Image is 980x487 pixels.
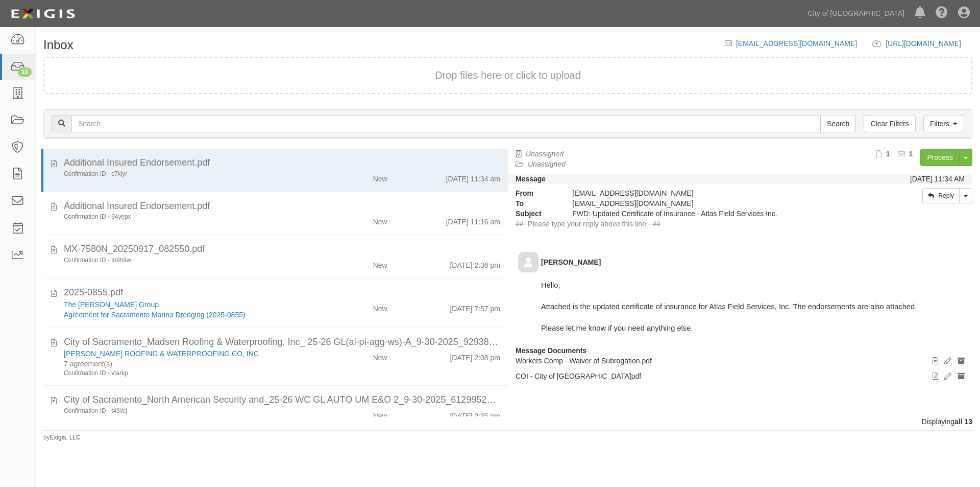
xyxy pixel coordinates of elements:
a: [PERSON_NAME] ROOFING & WATERPROOFING CO, INC [64,350,259,358]
div: New [373,349,387,363]
div: The Dutra Group [64,299,312,310]
a: Unassigned [528,160,566,168]
small: by [43,433,81,442]
button: Drop files here or click to upload [435,68,581,83]
span: ##- Please type your reply above this line - ## [516,220,660,228]
b: 1 [909,150,913,158]
a: Filters [923,115,964,132]
p: Regards, [541,344,917,355]
div: [EMAIL_ADDRESS][DOMAIN_NAME] [565,188,848,198]
div: Confirmation ID - tn9h9w [64,256,312,265]
p: Workers Comp - Waiver of Subrogation.pdf [516,356,965,366]
div: PSAB Roof Restoration Section 1 & 7 (2022-0804) Central Library Roof Coating Restoration (2023-10... [64,359,312,369]
strong: Message [516,175,546,183]
a: [URL][DOMAIN_NAME] [886,39,972,48]
div: [DATE] 11:16 am [446,213,500,227]
p: COI - City of [GEOGRAPHIC_DATA]pdf [516,371,965,381]
strong: From [508,188,565,198]
div: MX-7580N_20250917_082550.pdf [64,243,500,256]
img: logo-5460c22ac91f19d4615b14bd174203de0afe785f0fc80cf4dbbc73dc1793850b.png [8,5,78,23]
a: Process [920,149,960,166]
i: Help Center - Complianz [936,7,948,19]
a: Exigis, LLC [50,434,81,441]
div: [DATE] 7:57 pm [450,299,500,314]
div: MADSEN ROOFING & WATERPROOFING CO, INC [64,349,312,359]
div: Confirmation ID - c7kjyr [64,170,312,178]
div: [DATE] 2:35 pm [450,407,500,421]
div: New [373,213,387,227]
div: Displaying [36,416,980,427]
div: City of Sacramento_Madsen Roofing & Waterproofing, Inc_ 25-26 GL(ai-pi-agg-ws)-A_9-30-2025_929385... [64,336,500,349]
i: View [933,358,938,365]
a: Clear Filters [864,115,915,132]
p: Please let me know if you need anything else. [541,323,917,334]
strong: Message Documents [516,346,586,355]
strong: Subject [508,208,565,219]
div: FWD: Updated Certificate of Insurance - Atlas Field Services Inc. [565,208,848,219]
b: all 13 [954,418,972,426]
i: Archive document [958,373,965,380]
b: [PERSON_NAME] [541,258,601,266]
div: City of Sacramento_North American Security and_25-26 WC GL AUTO UM E&O 2_9-30-2025_612995298.pdf [64,393,500,407]
a: City of [GEOGRAPHIC_DATA] [803,3,910,24]
div: New [373,170,387,184]
div: Agreement for Sacramento Marina Dredging (2025-0855) [64,310,312,320]
div: New [373,299,387,314]
div: Additional Insured Endorsement.pdf [64,200,500,213]
a: Agreement for Sacramento Marina Dredging (2025-0855) [64,311,246,319]
div: New [373,256,387,270]
a: The [PERSON_NAME] Group [64,300,159,309]
div: 2025-0855.pdf [64,286,500,299]
div: Confirmation ID - 94yepx [64,213,312,221]
a: Unassigned [526,150,563,158]
strong: To [508,198,565,208]
a: Reply [922,188,960,203]
div: [DATE] 11:34 AM [910,174,965,184]
div: Confirmation ID - t43vcj [64,407,312,415]
div: inbox@cos.complianz.com [565,198,848,208]
i: Edit document [944,358,951,365]
input: Search [71,115,821,132]
i: Archive document [958,358,965,365]
div: Confirmation ID - vfarkp [64,369,312,378]
div: 13 [18,67,32,77]
p: Attached is the updated certificate of insurance for Atlas Field Services, Inc. The endorsements ... [541,302,917,312]
div: [DATE] 11:34 am [446,170,500,184]
div: Additional Insured Endorsement.pdf [64,156,500,170]
div: New [373,407,387,421]
p: Hello, [541,280,917,291]
i: View [933,373,938,380]
h1: Inbox [43,38,73,52]
b: 1 [886,150,890,158]
i: Edit document [944,373,951,380]
input: Search [820,115,856,132]
div: [DATE] 2:08 pm [450,349,500,363]
a: [EMAIL_ADDRESS][DOMAIN_NAME] [736,39,857,48]
div: [DATE] 2:36 pm [450,256,500,270]
img: default-avatar-80.png [518,252,538,272]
